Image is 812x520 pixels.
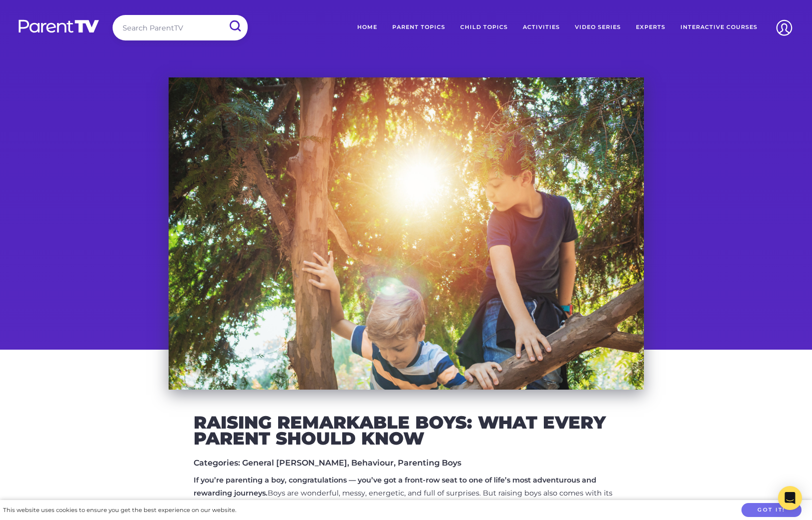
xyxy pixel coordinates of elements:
[385,15,453,40] a: Parent Topics
[194,476,596,498] strong: If you’re parenting a boy, congratulations — you’ve got a front-row seat to one of life’s most ad...
[778,486,802,510] div: Open Intercom Messenger
[673,15,765,40] a: Interactive Courses
[453,15,515,40] a: Child Topics
[18,19,100,33] img: parenttv-logo-white.4c85aaf.svg
[741,503,801,518] button: Got it!
[194,458,619,468] h5: Categories: General [PERSON_NAME], Behaviour, Parenting Boys
[194,415,619,446] h2: Raising Remarkable Boys: What Every Parent Should Know
[567,15,628,40] a: Video Series
[628,15,673,40] a: Experts
[515,15,567,40] a: Activities
[771,15,797,40] img: Account
[3,505,236,516] div: This website uses cookies to ensure you get the best experience on our website.
[113,15,248,40] input: Search ParentTV
[222,15,248,37] input: Submit
[194,474,619,513] p: Boys are wonderful, messy, energetic, and full of surprises. But raising boys also comes with its...
[350,15,385,40] a: Home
